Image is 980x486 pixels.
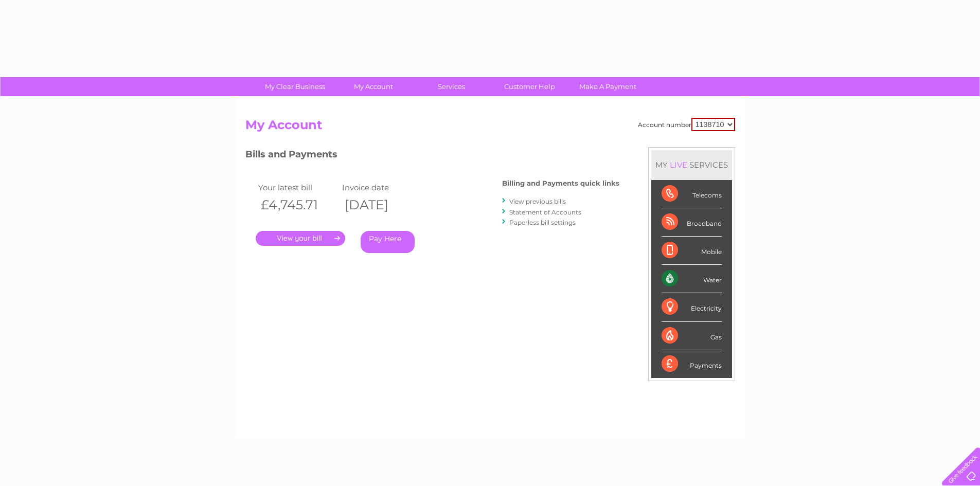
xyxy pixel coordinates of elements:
[662,265,722,293] div: Water
[245,147,619,165] h3: Bills and Payments
[256,181,340,194] td: Your latest bill
[340,181,424,194] td: Invoice date
[502,179,619,187] h4: Billing and Payments quick links
[668,160,689,170] div: LIVE
[256,231,345,246] a: .
[361,231,415,253] a: Pay Here
[662,208,722,237] div: Broadband
[565,77,650,96] a: Make A Payment
[662,350,722,378] div: Payments
[509,219,576,226] a: Paperless bill settings
[509,197,566,205] a: View previous bills
[662,180,722,208] div: Telecoms
[409,77,494,96] a: Services
[662,237,722,265] div: Mobile
[340,194,424,215] th: [DATE]
[651,150,732,179] div: MY SERVICES
[509,208,581,216] a: Statement of Accounts
[662,322,722,350] div: Gas
[331,77,416,96] a: My Account
[487,77,572,96] a: Customer Help
[256,194,340,215] th: £4,745.71
[245,118,735,137] h2: My Account
[662,293,722,321] div: Electricity
[638,118,735,131] div: Account number
[253,77,337,96] a: My Clear Business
